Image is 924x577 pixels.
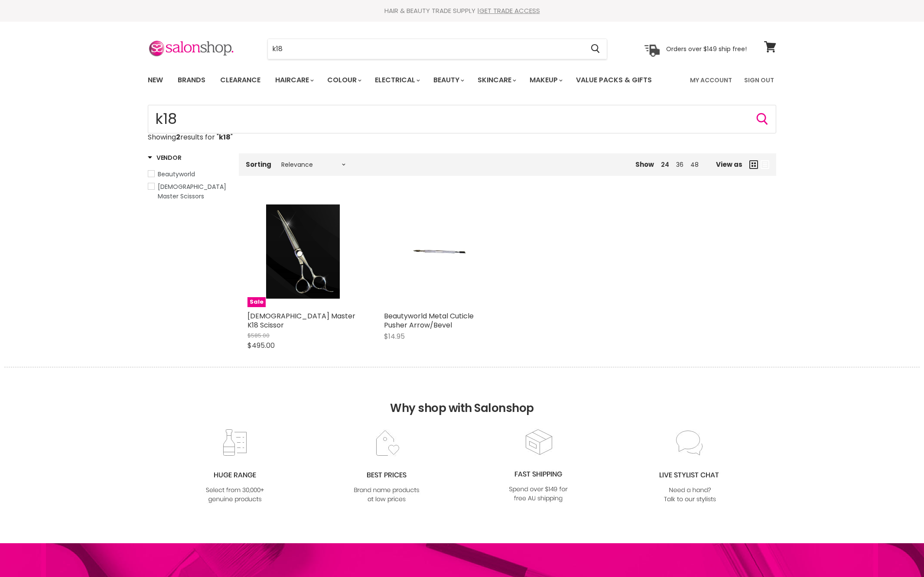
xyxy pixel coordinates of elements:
a: Beautyworld Metal Cuticle Pusher Arrow/Bevel [384,197,495,307]
strong: k18 [219,132,231,142]
h2: Why shop with Salonshop [4,367,920,428]
img: Beautyworld Metal Cuticle Pusher Arrow/Bevel [403,197,476,307]
img: chat_c0a1c8f7-3133-4fc6-855f-7264552747f6.jpg [655,429,725,505]
a: Electrical [368,71,425,89]
p: Showing results for " " [148,133,776,141]
p: Orders over $149 ship free! [666,45,747,52]
div: HAIR & BEAUTY TRADE SUPPLY | [137,6,787,15]
a: GET TRADE ACCESS [479,6,540,15]
a: My Account [685,71,737,89]
a: Clearance [214,71,267,89]
span: Beautyworld [158,170,195,178]
form: Product [148,105,776,133]
a: Beautyworld [148,169,228,179]
a: Brands [171,71,212,89]
span: [DEMOGRAPHIC_DATA] Master Scissors [158,182,226,201]
a: 48 [690,160,699,169]
a: Value Packs & Gifts [569,71,658,89]
ul: Main menu [141,68,672,93]
a: Zen Master K18 ScissorSale [247,197,358,307]
input: Search [148,105,776,133]
img: range2_8cf790d4-220e-469f-917d-a18fed3854b6.jpg [200,429,270,505]
img: prices.jpg [351,429,422,505]
img: Zen Master K18 Scissor [266,197,340,307]
span: View as [716,161,742,168]
a: Skincare [471,71,521,89]
button: Search [755,112,769,126]
button: Search [584,39,607,59]
a: Haircare [269,71,319,89]
span: Show [635,160,654,169]
a: New [141,71,169,89]
a: 24 [661,160,669,169]
nav: Main [137,68,787,93]
label: Sorting [246,161,271,168]
a: Beauty [427,71,469,89]
span: Sale [247,297,266,307]
a: Sign Out [739,71,779,89]
a: 36 [676,160,683,169]
span: $495.00 [247,340,275,350]
span: $14.95 [384,331,405,341]
input: Search [268,39,584,59]
a: Makeup [523,71,568,89]
a: Zen Master Scissors [148,182,228,201]
a: Colour [321,71,367,89]
form: Product [267,39,607,59]
h3: Vendor [148,153,181,162]
strong: 2 [176,132,180,142]
a: Beautyworld Metal Cuticle Pusher Arrow/Bevel [384,311,474,330]
img: fast.jpg [503,428,573,504]
a: [DEMOGRAPHIC_DATA] Master K18 Scissor [247,311,355,330]
span: $585.00 [247,331,270,340]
